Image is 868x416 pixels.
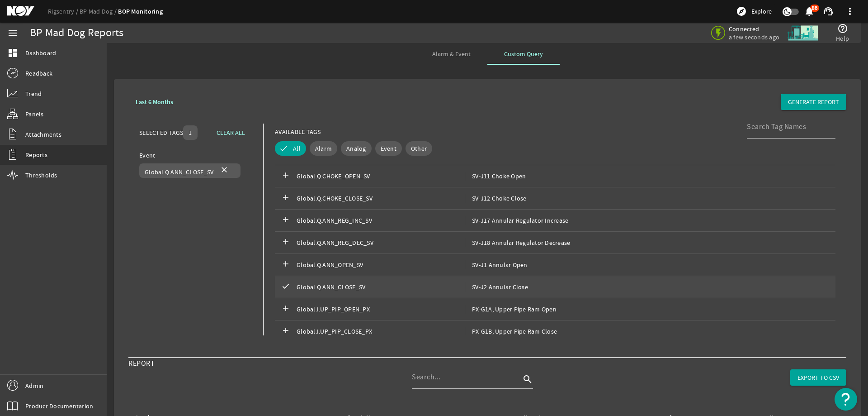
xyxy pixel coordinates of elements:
mat-icon: explore [736,6,747,17]
mat-icon: add [280,237,291,248]
span: Global.Q.ANN_CLOSE_SV [145,168,213,176]
button: GENERATE REPORT [781,94,846,110]
img: Skid.svg [786,16,820,50]
mat-icon: add [280,171,291,182]
i: search [522,374,533,385]
mat-icon: add [280,215,291,226]
span: All [293,144,301,153]
span: Product Documentation [25,402,93,411]
span: SV-J1 Annular Open [465,260,528,269]
button: Explore [732,4,775,19]
span: SV-J12 Choke Close [465,194,527,203]
span: Event [381,144,396,153]
button: Last 6 Months [128,94,180,110]
span: Panels [25,110,44,119]
span: 1 [189,128,192,137]
span: Global.I.UP_PIP_OPEN_PX [297,305,465,314]
div: BP Mad Dog Reports [30,29,124,38]
div: AVAILABLE TAGS [275,127,321,136]
span: Other [411,144,427,153]
a: Rigsentry [48,7,80,15]
mat-icon: menu [7,28,18,38]
div: SELECTED TAGS [139,128,183,137]
div: Event [139,151,252,160]
mat-icon: check [280,282,291,292]
span: SV-J17 Annular Regulator Increase [465,216,568,225]
input: Search Tag Names [747,121,828,132]
mat-icon: help_outline [837,23,848,34]
b: Last 6 Months [136,98,173,106]
input: Search... [412,372,520,383]
span: CLEAR ALL [217,128,245,137]
span: Readback [25,69,52,78]
span: Global.Q.ANN_REG_INC_SV [297,216,465,225]
a: BOP Monitoring [118,7,163,16]
span: Reports [25,150,47,159]
span: Admin [25,381,43,390]
span: GENERATE REPORT [788,97,839,106]
span: PX-G1A, Upper Pipe Ram Open [465,305,557,314]
span: Global.Q.CHOKE_CLOSE_SV [297,194,465,203]
span: Help [836,34,849,43]
span: a few seconds ago [729,33,779,41]
span: SV-J11 Choke Open [465,172,526,181]
span: Global.Q.ANN_REG_DEC_SV [297,238,465,247]
button: more_vert [839,0,861,22]
button: 86 [804,7,814,16]
mat-icon: dashboard [7,48,18,58]
mat-icon: add [280,193,291,204]
span: SV-J2 Annular Close [465,282,528,292]
span: Global.Q.CHOKE_OPEN_SV [297,172,465,181]
span: Global.Q.ANN_CLOSE_SV [297,282,465,292]
mat-icon: support_agent [823,6,834,17]
span: Connected [729,25,779,33]
button: Open Resource Center [835,388,857,411]
button: CLEAR ALL [209,124,252,141]
mat-icon: add [280,304,291,315]
a: BP Mad Dog [80,7,118,15]
span: Attachments [25,130,61,139]
button: EXPORT TO CSV [790,369,846,386]
span: Alarm & Event [432,51,471,57]
mat-icon: notifications [804,6,815,17]
span: Global.Q.ANN_OPEN_SV [297,260,465,269]
span: Dashboard [25,48,56,57]
span: Alarm [315,144,332,153]
span: Trend [25,89,42,98]
span: SV-J18 Annular Regulator Decrease [465,238,570,247]
h4: REPORT [128,358,155,399]
mat-icon: add [280,326,291,337]
span: Analog [346,144,366,153]
span: PX-G1B, Upper Pipe Ram Close [465,327,557,336]
span: Explore [751,7,772,16]
span: EXPORT TO CSV [797,373,839,382]
mat-icon: add [280,259,291,270]
span: Custom Query [504,51,543,57]
span: Global.I.UP_PIP_CLOSE_PX [297,327,465,336]
mat-icon: close [219,165,230,176]
span: Thresholds [25,171,57,180]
